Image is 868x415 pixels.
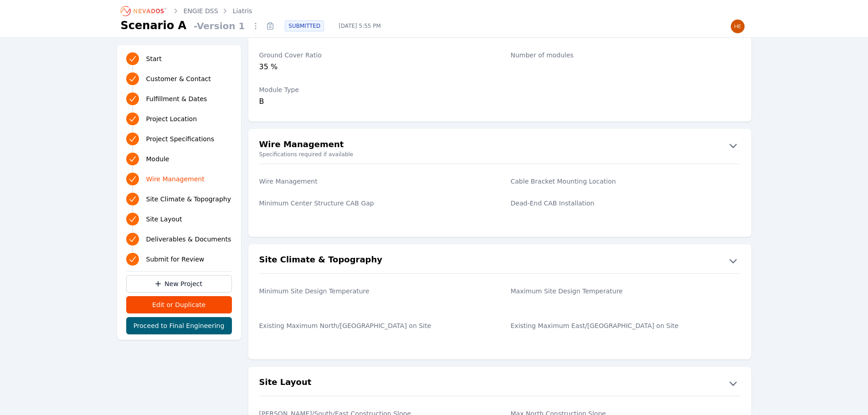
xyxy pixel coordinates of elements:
h2: Site Climate & Topography [259,253,383,268]
div: SUBMITTED [285,20,324,31]
nav: Progress [126,51,232,267]
span: - Version 1 [190,20,248,32]
label: Wire Management [259,177,489,186]
span: Module [146,154,169,164]
span: Site Climate & Topography [146,195,231,204]
label: Module Type [259,85,489,94]
label: Maximum Site Design Temperature [511,287,740,296]
label: Minimum Site Design Temperature [259,287,489,296]
h2: Site Layout [259,376,312,390]
label: Number of modules [511,51,740,60]
span: Customer & Contact [146,74,211,83]
div: 35 % [259,61,489,74]
span: Project Specifications [146,134,215,143]
label: Cable Bracket Mounting Location [511,177,740,186]
span: Fulfillment & Dates [146,94,207,103]
div: B [259,96,489,107]
label: Minimum Center Structure CAB Gap [259,199,489,208]
label: Existing Maximum North/[GEOGRAPHIC_DATA] on Site [259,321,489,330]
button: Site Climate & Topography [248,253,751,268]
button: Proceed to Final Engineering [126,317,232,334]
a: ENGIE DSS [184,6,218,15]
span: Wire Management [146,174,205,184]
button: Wire Management [248,138,751,153]
label: Existing Maximum East/[GEOGRAPHIC_DATA] on Site [511,321,740,330]
a: Liatris [233,6,252,15]
button: Site Layout [248,376,751,390]
button: Edit or Duplicate [126,296,232,313]
span: Deliverables & Documents [146,235,231,244]
span: [DATE] 5:55 PM [331,22,388,30]
img: Henar Luque [730,19,745,34]
h2: Wire Management [259,138,344,153]
span: Start [146,54,162,63]
span: Submit for Review [146,255,205,264]
a: New Project [126,275,232,292]
span: Site Layout [146,215,182,224]
span: Project Location [146,114,197,123]
small: Specifications required if available [248,151,751,158]
label: Ground Cover Ratio [259,51,489,60]
nav: Breadcrumb [121,4,252,18]
h1: Scenario A [121,18,187,33]
label: Dead-End CAB Installation [511,199,740,208]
